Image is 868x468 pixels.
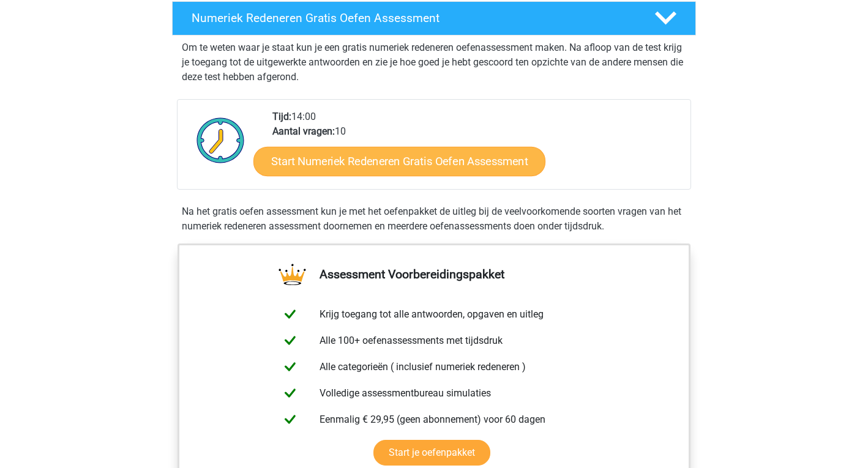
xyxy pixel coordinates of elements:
[192,11,635,25] h4: Numeriek Redeneren Gratis Oefen Assessment
[167,1,701,35] a: Numeriek Redeneren Gratis Oefen Assessment
[190,110,252,171] img: Klok
[253,146,545,176] a: Start Numeriek Redeneren Gratis Oefen Assessment
[177,204,691,234] div: Na het gratis oefen assessment kun je met het oefenpakket de uitleg bij de veelvoorkomende soorte...
[373,440,490,466] a: Start je oefenpakket
[182,40,686,84] p: Om te weten waar je staat kun je een gratis numeriek redeneren oefenassessment maken. Na afloop v...
[272,125,335,137] b: Aantal vragen:
[272,111,291,122] b: Tijd:
[263,110,690,189] div: 14:00 10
